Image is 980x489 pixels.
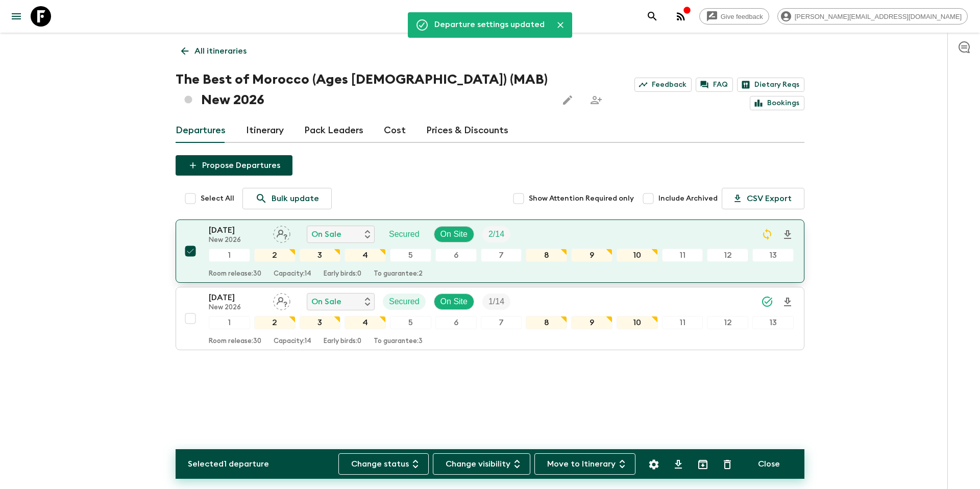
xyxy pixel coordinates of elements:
[209,236,265,244] p: New 2026
[434,15,545,35] div: Departure settings updated
[482,226,510,242] div: Trip Fill
[752,249,794,262] div: 13
[390,316,431,329] div: 5
[304,118,363,143] a: Pack Leaders
[658,193,718,204] span: Include Archived
[737,78,804,92] a: Dietary Reqs
[777,8,968,25] div: [PERSON_NAME][EMAIL_ADDRESS][DOMAIN_NAME]
[246,118,284,143] a: Itinerary
[176,41,252,61] a: All itineraries
[176,219,804,283] button: [DATE]New 2026Assign pack leaderOn SaleSecuredOn SiteTrip Fill12345678910111213Room release:30Cap...
[389,296,420,308] p: Secured
[274,270,311,278] p: Capacity: 14
[273,229,290,237] span: Assign pack leader
[617,249,658,262] div: 10
[242,188,332,209] a: Bulk update
[781,229,794,241] svg: Download Onboarding
[324,337,361,346] p: Early birds: 0
[345,316,386,329] div: 4
[644,454,664,475] button: Settings
[481,249,522,262] div: 7
[209,337,261,346] p: Room release: 30
[300,249,341,262] div: 3
[571,249,612,262] div: 9
[488,228,504,240] p: 2 / 14
[384,118,406,143] a: Cost
[272,192,319,205] p: Bulk update
[440,228,468,240] p: On Site
[752,316,794,329] div: 13
[300,316,341,329] div: 3
[254,249,296,262] div: 2
[338,453,429,475] button: Change status
[481,316,522,329] div: 7
[209,270,261,278] p: Room release: 30
[617,316,658,329] div: 10
[529,193,634,204] span: Show Attention Required only
[715,13,769,20] span: Give feedback
[642,6,663,27] button: search adventures
[482,294,510,310] div: Trip Fill
[374,270,423,278] p: To guarantee: 2
[345,249,386,262] div: 4
[188,458,269,470] p: Selected 1 departure
[746,453,792,475] button: Close
[434,226,474,242] div: On Site
[324,270,361,278] p: Early birds: 0
[761,296,773,308] svg: Synced Successfully
[274,337,311,346] p: Capacity: 14
[6,6,27,27] button: menu
[722,188,804,209] button: CSV Export
[699,8,769,25] a: Give feedback
[707,316,748,329] div: 12
[273,296,290,304] span: Assign pack leader
[750,96,804,110] a: Bookings
[553,17,568,33] button: Close
[209,224,265,236] p: [DATE]
[707,249,748,262] div: 12
[526,249,567,262] div: 8
[311,296,341,308] p: On Sale
[311,228,341,240] p: On Sale
[634,78,692,92] a: Feedback
[209,249,250,262] div: 1
[696,78,733,92] a: FAQ
[201,193,234,204] span: Select All
[586,90,606,110] span: Share this itinerary
[254,316,296,329] div: 2
[209,316,250,329] div: 1
[526,316,567,329] div: 8
[662,249,703,262] div: 11
[374,337,423,346] p: To guarantee: 3
[383,294,426,310] div: Secured
[717,454,738,475] button: Delete
[176,287,804,350] button: [DATE]New 2026Assign pack leaderOn SaleSecuredOn SiteTrip Fill12345678910111213Room release:30Cap...
[426,118,508,143] a: Prices & Discounts
[176,155,292,176] button: Propose Departures
[194,45,247,57] p: All itineraries
[433,453,530,475] button: Change visibility
[662,316,703,329] div: 11
[534,453,635,475] button: Move to Itinerary
[571,316,612,329] div: 9
[668,454,689,475] button: Download CSV
[440,296,468,308] p: On Site
[389,228,420,240] p: Secured
[383,226,426,242] div: Secured
[435,249,477,262] div: 6
[488,296,504,308] p: 1 / 14
[693,454,713,475] button: Archive (Completed, Cancelled or Unsynced Departures only)
[789,13,967,20] span: [PERSON_NAME][EMAIL_ADDRESS][DOMAIN_NAME]
[781,296,794,308] svg: Download Onboarding
[435,316,477,329] div: 6
[209,304,265,312] p: New 2026
[434,294,474,310] div: On Site
[557,90,578,110] button: Edit this itinerary
[176,69,549,110] h1: The Best of Morocco (Ages [DEMOGRAPHIC_DATA]) (MAB) New 2026
[176,118,226,143] a: Departures
[390,249,431,262] div: 5
[209,291,265,304] p: [DATE]
[761,228,773,240] svg: Sync Required - Changes detected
